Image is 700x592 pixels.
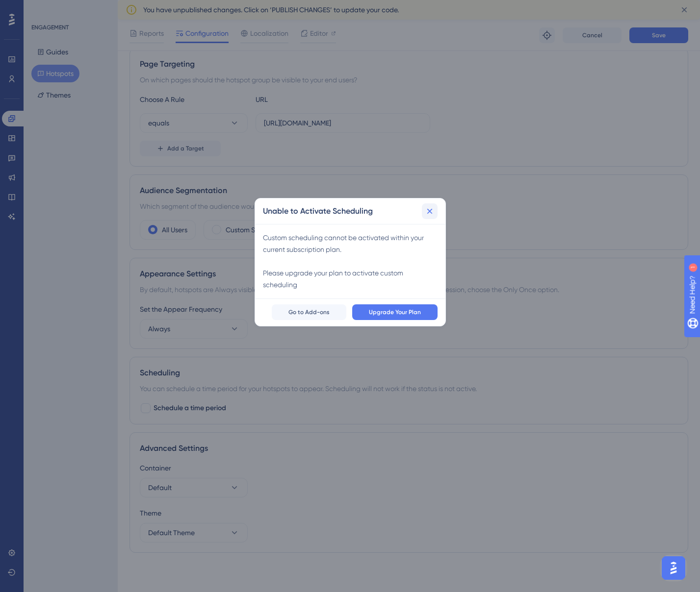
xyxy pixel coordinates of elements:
[659,553,688,583] iframe: UserGuiding AI Assistant Launcher
[68,5,71,13] div: 1
[369,308,421,316] span: Upgrade Your Plan
[288,308,330,316] span: Go to Add-ons
[263,205,373,217] h2: Unable to Activate Scheduling
[23,2,61,14] span: Need Help?
[263,232,438,291] div: Custom scheduling cannot be activated within your current subscription plan. Please upgrade your ...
